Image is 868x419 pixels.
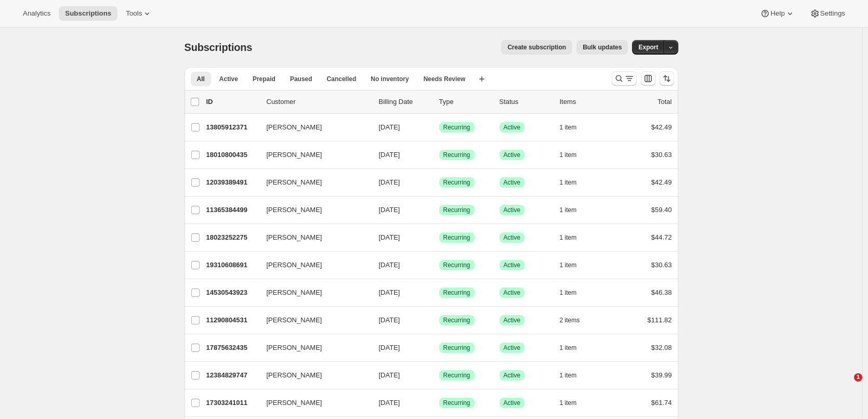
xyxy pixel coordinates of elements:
[327,75,357,83] span: Cancelled
[206,120,672,135] div: 13805912371[PERSON_NAME][DATE]SuccessRecurringSuccessActive1 item$42.49
[560,97,612,107] div: Items
[651,151,672,159] span: $30.63
[267,398,322,408] span: [PERSON_NAME]
[754,6,801,21] button: Help
[206,396,672,410] div: 17303241011[PERSON_NAME][DATE]SuccessRecurringSuccessActive1 item$61.74
[206,285,672,300] div: 14530543923[PERSON_NAME][DATE]SuccessRecurringSuccessActive1 item$46.38
[379,97,431,107] p: Billing Date
[260,284,364,301] button: [PERSON_NAME]
[560,368,588,383] button: 1 item
[290,75,312,83] span: Paused
[474,72,490,86] button: Create new view
[833,373,858,398] iframe: Intercom live chat
[504,233,521,242] span: Active
[206,230,672,245] div: 18023252275[PERSON_NAME][DATE]SuccessRecurringSuccessActive1 item$44.72
[651,123,672,131] span: $42.49
[206,97,258,107] p: ID
[206,260,258,270] p: 19310608691
[504,289,521,297] span: Active
[504,151,521,159] span: Active
[443,344,470,352] span: Recurring
[443,371,470,379] span: Recurring
[504,316,521,324] span: Active
[260,174,364,191] button: [PERSON_NAME]
[651,289,672,296] span: $46.38
[185,42,253,53] span: Subscriptions
[638,43,658,51] span: Export
[560,175,588,190] button: 1 item
[504,344,521,352] span: Active
[804,6,851,21] button: Settings
[379,261,400,269] span: [DATE]
[651,371,672,379] span: $39.99
[206,148,672,162] div: 18010800435[PERSON_NAME][DATE]SuccessRecurringSuccessActive1 item$30.63
[219,75,238,83] span: Active
[379,371,400,379] span: [DATE]
[560,230,588,245] button: 1 item
[560,289,577,297] span: 1 item
[206,343,258,353] p: 17875632435
[23,9,50,18] span: Analytics
[443,206,470,214] span: Recurring
[206,177,258,188] p: 12039389491
[560,396,588,410] button: 1 item
[560,203,588,217] button: 1 item
[267,315,322,325] span: [PERSON_NAME]
[267,260,322,270] span: [PERSON_NAME]
[443,261,470,269] span: Recurring
[560,148,588,162] button: 1 item
[854,373,862,382] span: 1
[260,147,364,163] button: [PERSON_NAME]
[560,341,588,355] button: 1 item
[267,287,322,298] span: [PERSON_NAME]
[206,150,258,160] p: 18010800435
[260,339,364,356] button: [PERSON_NAME]
[379,316,400,324] span: [DATE]
[379,178,400,186] span: [DATE]
[260,202,364,218] button: [PERSON_NAME]
[126,9,142,18] span: Tools
[641,71,655,86] button: Customize table column order and visibility
[583,43,622,51] span: Bulk updates
[560,123,577,132] span: 1 item
[560,313,591,328] button: 2 items
[206,315,258,325] p: 11290804531
[560,399,577,407] span: 1 item
[59,6,117,21] button: Subscriptions
[206,287,258,298] p: 14530543923
[657,97,672,107] p: Total
[267,232,322,243] span: [PERSON_NAME]
[267,177,322,188] span: [PERSON_NAME]
[206,313,672,328] div: 11290804531[PERSON_NAME][DATE]SuccessRecurringSuccessActive2 items$111.82
[651,399,672,407] span: $61.74
[443,123,470,132] span: Recurring
[379,151,400,159] span: [DATE]
[443,289,470,297] span: Recurring
[206,97,672,107] div: IDCustomerBilling DateTypeStatusItemsTotal
[206,368,672,383] div: 12384829747[PERSON_NAME][DATE]SuccessRecurringSuccessActive1 item$39.99
[206,341,672,355] div: 17875632435[PERSON_NAME][DATE]SuccessRecurringSuccessActive1 item$32.08
[65,9,111,18] span: Subscriptions
[499,97,551,107] p: Status
[504,399,521,407] span: Active
[651,344,672,351] span: $32.08
[443,316,470,324] span: Recurring
[501,40,572,55] button: Create subscription
[820,9,845,18] span: Settings
[206,398,258,408] p: 17303241011
[560,344,577,352] span: 1 item
[504,371,521,379] span: Active
[651,233,672,241] span: $44.72
[206,203,672,217] div: 11365384499[PERSON_NAME][DATE]SuccessRecurringSuccessActive1 item$59.40
[253,75,275,83] span: Prepaid
[651,261,672,269] span: $30.63
[260,229,364,246] button: [PERSON_NAME]
[443,151,470,159] span: Recurring
[379,399,400,407] span: [DATE]
[648,316,672,324] span: $111.82
[660,71,674,86] button: Sort the results
[439,97,491,107] div: Type
[260,257,364,273] button: [PERSON_NAME]
[379,344,400,351] span: [DATE]
[267,205,322,215] span: [PERSON_NAME]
